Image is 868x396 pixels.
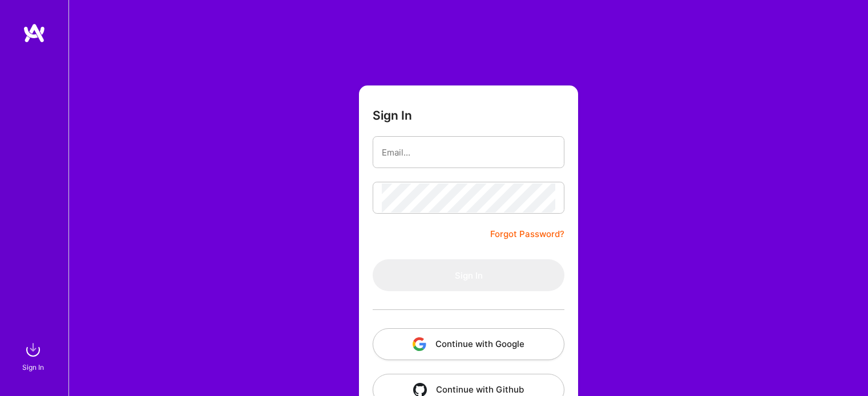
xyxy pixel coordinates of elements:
img: icon [413,337,426,351]
button: Sign In [373,259,564,291]
a: sign inSign In [24,338,45,373]
input: Email... [382,138,555,167]
button: Continue with Google [373,328,564,360]
div: Sign In [22,361,44,373]
h3: Sign In [373,108,412,123]
img: sign in [22,338,45,361]
a: Forgot Password? [490,227,564,241]
img: logo [23,23,46,43]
